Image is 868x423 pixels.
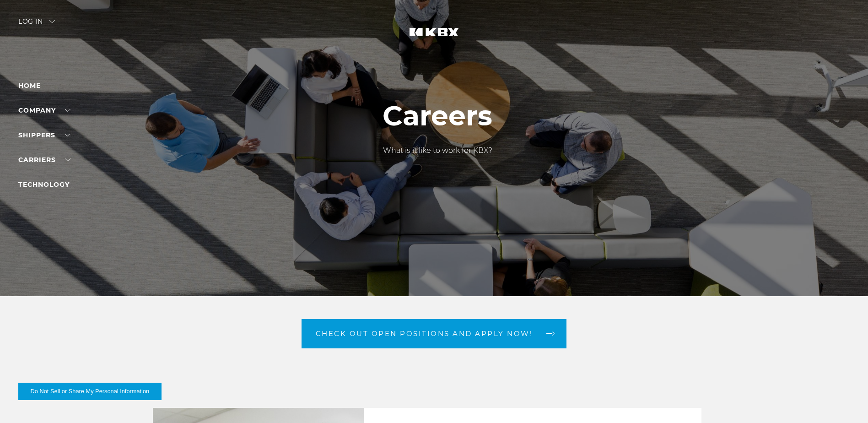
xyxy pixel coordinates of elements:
[400,18,469,59] img: kbx logo
[18,180,70,189] a: Technology
[18,383,162,400] button: Do Not Sell or Share My Personal Information
[383,145,492,156] p: What is it like to work for KBX?
[302,319,567,348] a: Check out open positions and apply now! arrow arrow
[18,106,70,114] a: Company
[18,81,41,90] a: Home
[383,100,492,131] h1: Careers
[18,156,70,164] a: Carriers
[18,131,70,139] a: SHIPPERS
[49,20,55,23] img: arrow
[18,18,55,32] div: Log in
[316,330,533,337] span: Check out open positions and apply now!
